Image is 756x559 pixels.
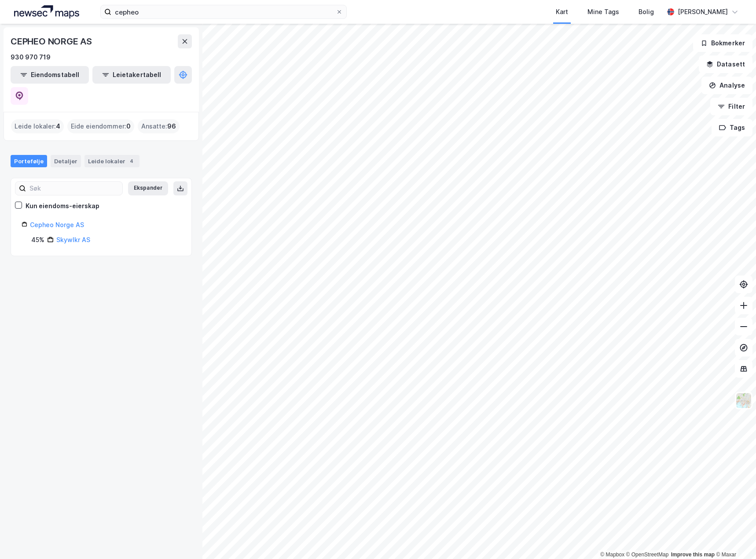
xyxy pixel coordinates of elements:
[92,66,171,84] button: Leietakertabell
[138,119,180,133] div: Ansatte :
[556,7,568,17] div: Kart
[111,5,336,18] input: Søk på adresse, matrikkel, gårdeiere, leietakere eller personer
[56,236,90,243] a: Skywlkr AS
[30,221,84,228] a: Cepheo Norge AS
[626,552,669,558] a: OpenStreetMap
[678,7,728,17] div: [PERSON_NAME]
[11,66,89,84] button: Eiendomstabell
[735,392,752,409] img: Z
[26,201,99,211] div: Kun eiendoms-eierskap
[699,55,752,73] button: Datasett
[26,182,122,195] input: Søk
[587,7,619,17] div: Mine Tags
[31,235,44,245] div: 45%
[11,52,51,63] div: 930 970 719
[712,517,756,559] div: Kontrollprogram for chat
[84,155,139,167] div: Leide lokaler
[167,121,176,132] span: 96
[693,34,752,52] button: Bokmerker
[712,517,756,559] iframe: Chat Widget
[14,5,79,18] img: logo.a4113a55bc3d86da70a041830d287a7e.svg
[710,98,752,115] button: Filter
[11,119,64,133] div: Leide lokaler :
[127,157,136,165] div: 4
[701,77,752,94] button: Analyse
[712,119,752,136] button: Tags
[11,155,47,167] div: Portefølje
[56,121,60,132] span: 4
[51,155,81,167] div: Detaljer
[128,181,168,195] button: Ekspander
[126,121,131,132] span: 0
[671,552,715,558] a: Improve this map
[639,7,654,17] div: Bolig
[600,552,624,558] a: Mapbox
[67,119,134,133] div: Eide eiendommer :
[11,34,94,48] div: CEPHEO NORGE AS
